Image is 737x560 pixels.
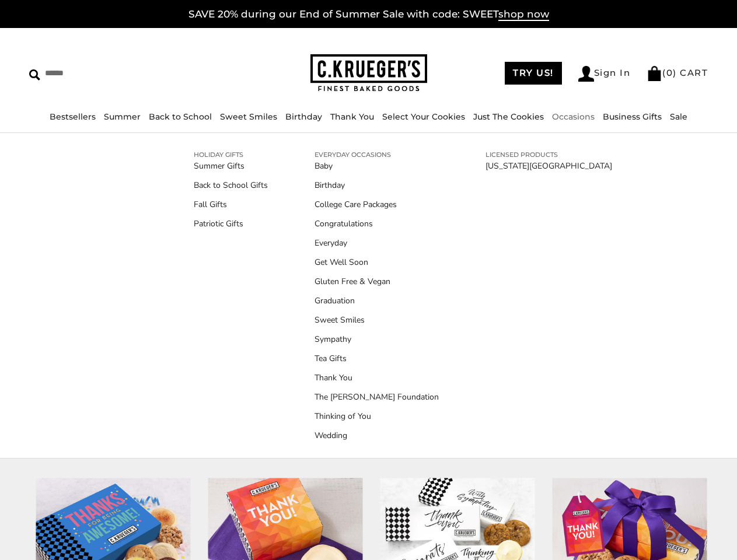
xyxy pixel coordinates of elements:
[498,8,549,21] span: shop now
[485,149,612,160] a: LICENSED PRODUCTS
[9,516,121,551] iframe: Sign Up via Text for Offers
[315,314,439,326] a: Sweet Smiles
[194,218,268,230] a: Patriotic Gifts
[315,410,439,422] a: Thinking of You
[666,67,673,78] span: 0
[194,160,268,172] a: Summer Gifts
[50,111,96,122] a: Bestsellers
[104,111,141,122] a: Summer
[603,111,662,122] a: Business Gifts
[29,64,184,82] input: Search
[315,237,439,249] a: Everyday
[220,111,277,122] a: Sweet Smiles
[647,66,662,81] img: Bag
[578,66,594,82] img: Account
[315,391,439,403] a: The [PERSON_NAME] Foundation
[315,160,439,172] a: Baby
[29,69,40,80] img: Search
[315,256,439,268] a: Get Well Soon
[670,111,687,122] a: Sale
[315,372,439,384] a: Thank You
[310,54,427,92] img: C.KRUEGER'S
[315,275,439,288] a: Gluten Free & Vegan
[315,149,439,160] a: EVERYDAY OCCASIONS
[315,179,439,191] a: Birthday
[188,8,549,21] a: SAVE 20% during our End of Summer Sale with code: SWEETshop now
[552,111,595,122] a: Occasions
[315,429,439,442] a: Wedding
[194,179,268,191] a: Back to School Gifts
[315,198,439,211] a: College Care Packages
[194,149,268,160] a: HOLIDAY GIFTS
[505,62,562,85] a: TRY US!
[315,352,439,365] a: Tea Gifts
[194,198,268,211] a: Fall Gifts
[315,218,439,230] a: Congratulations
[315,295,439,307] a: Graduation
[315,333,439,345] a: Sympathy
[485,160,612,172] a: [US_STATE][GEOGRAPHIC_DATA]
[473,111,544,122] a: Just The Cookies
[382,111,465,122] a: Select Your Cookies
[578,66,631,82] a: Sign In
[647,67,708,78] a: (0) CART
[285,111,322,122] a: Birthday
[330,111,374,122] a: Thank You
[149,111,212,122] a: Back to School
